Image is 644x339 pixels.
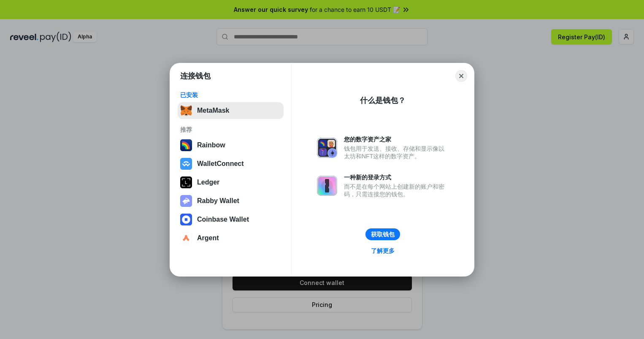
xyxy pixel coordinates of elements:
button: Ledger [178,174,284,191]
h1: 连接钱包 [180,71,211,81]
div: 获取钱包 [371,231,395,238]
div: 一种新的登录方式 [344,174,449,181]
div: 什么是钱包？ [360,95,406,106]
img: svg+xml,%3Csvg%20xmlns%3D%22http%3A%2F%2Fwww.w3.org%2F2000%2Fsvg%22%20fill%3D%22none%22%20viewBox... [317,138,337,158]
div: Rainbow [197,141,225,149]
div: 钱包用于发送、接收、存储和显示像以太坊和NFT这样的数字资产。 [344,145,449,160]
div: 已安装 [180,91,281,99]
div: 推荐 [180,126,281,133]
button: Rabby Wallet [178,193,284,209]
img: svg+xml,%3Csvg%20width%3D%2228%22%20height%3D%2228%22%20viewBox%3D%220%200%2028%2028%22%20fill%3D... [180,214,192,225]
button: Argent [178,230,284,247]
div: Rabby Wallet [197,197,239,205]
img: svg+xml,%3Csvg%20width%3D%2228%22%20height%3D%2228%22%20viewBox%3D%220%200%2028%2028%22%20fill%3D... [180,158,192,170]
button: Coinbase Wallet [178,211,284,228]
img: svg+xml,%3Csvg%20width%3D%22120%22%20height%3D%22120%22%20viewBox%3D%220%200%20120%20120%22%20fil... [180,139,192,151]
button: MetaMask [178,102,284,119]
img: svg+xml,%3Csvg%20xmlns%3D%22http%3A%2F%2Fwww.w3.org%2F2000%2Fsvg%22%20fill%3D%22none%22%20viewBox... [180,195,192,207]
div: MetaMask [197,107,229,114]
button: WalletConnect [178,155,284,172]
div: WalletConnect [197,160,244,168]
button: 获取钱包 [365,228,400,240]
div: Ledger [197,179,219,186]
div: 了解更多 [371,247,395,255]
div: Coinbase Wallet [197,216,249,223]
div: Argent [197,234,219,242]
div: 您的数字资产之家 [344,136,449,143]
button: Close [455,70,467,82]
div: 而不是在每个网站上创建新的账户和密码，只需连接您的钱包。 [344,183,449,198]
img: svg+xml,%3Csvg%20xmlns%3D%22http%3A%2F%2Fwww.w3.org%2F2000%2Fsvg%22%20width%3D%2228%22%20height%3... [180,176,192,188]
a: 了解更多 [366,245,400,256]
img: svg+xml,%3Csvg%20width%3D%2228%22%20height%3D%2228%22%20viewBox%3D%220%200%2028%2028%22%20fill%3D... [180,232,192,244]
button: Rainbow [178,137,284,154]
img: svg+xml,%3Csvg%20xmlns%3D%22http%3A%2F%2Fwww.w3.org%2F2000%2Fsvg%22%20fill%3D%22none%22%20viewBox... [317,176,337,196]
img: svg+xml,%3Csvg%20fill%3D%22none%22%20height%3D%2233%22%20viewBox%3D%220%200%2035%2033%22%20width%... [180,105,192,117]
